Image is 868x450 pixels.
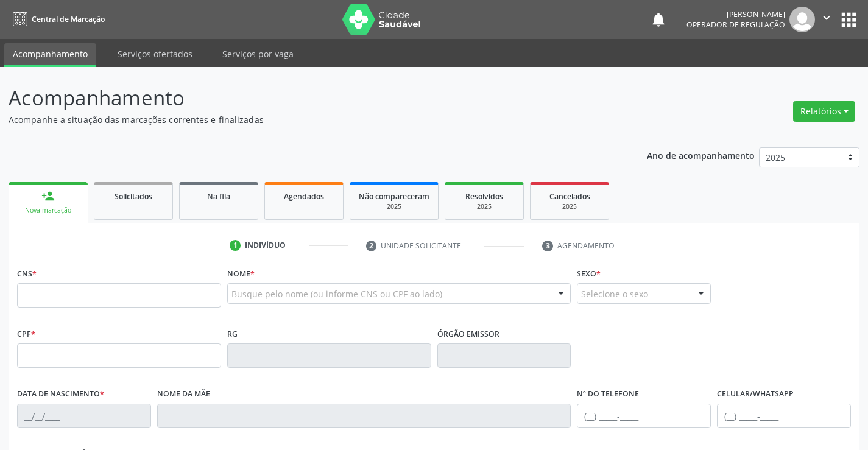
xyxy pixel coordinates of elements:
span: Solicitados [115,191,152,202]
div: Indivíduo [245,240,286,251]
span: Operador de regulação [686,19,785,30]
div: Nova marcação [17,206,79,215]
input: (__) _____-_____ [577,404,711,428]
label: Órgão emissor [437,325,499,343]
label: Nome da mãe [157,385,210,404]
button: notifications [650,11,667,28]
span: Na fila [207,191,230,202]
a: Central de Marcação [9,9,105,29]
label: Nº do Telefone [577,385,639,404]
span: Agendados [284,191,324,202]
label: RG [227,325,238,343]
i:  [820,11,833,24]
a: Acompanhamento [4,43,96,67]
input: (__) _____-_____ [717,404,851,428]
div: 1 [230,240,241,251]
label: CPF [17,325,35,343]
span: Não compareceram [359,191,429,202]
a: Serviços por vaga [214,43,302,65]
img: img [789,7,815,32]
button: apps [838,9,859,30]
span: Resolvidos [465,191,503,202]
div: person_add [41,189,55,203]
label: Nome [227,264,255,283]
p: Acompanhamento [9,83,604,113]
button: Relatórios [793,101,855,122]
button:  [815,7,838,32]
div: 2025 [539,202,600,211]
span: Busque pelo nome (ou informe CNS ou CPF ao lado) [231,287,442,300]
label: Celular/WhatsApp [717,385,794,404]
span: Selecione o sexo [581,287,648,300]
div: 2025 [454,202,515,211]
div: 2025 [359,202,429,211]
input: __/__/____ [17,404,151,428]
span: Central de Marcação [32,14,105,24]
div: [PERSON_NAME] [686,9,785,19]
a: Serviços ofertados [109,43,201,65]
label: CNS [17,264,37,283]
label: Sexo [577,264,601,283]
p: Acompanhe a situação das marcações correntes e finalizadas [9,113,604,126]
span: Cancelados [549,191,590,202]
p: Ano de acompanhamento [647,147,755,163]
label: Data de nascimento [17,385,104,404]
